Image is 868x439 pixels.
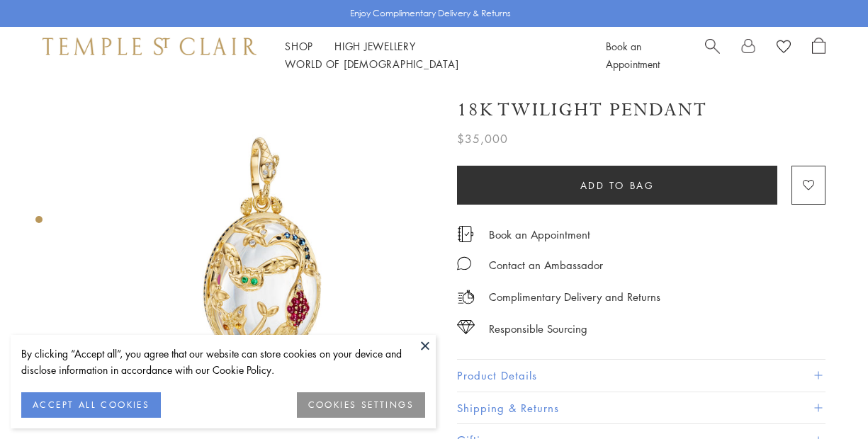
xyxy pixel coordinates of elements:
[457,166,777,205] button: Add to bag
[285,39,313,53] a: ShopShop
[285,38,574,73] nav: Main navigation
[457,98,707,122] h1: 18K Twilight Pendant
[457,256,471,270] img: MessageIcon-01_2.svg
[457,392,825,424] button: Shipping & Returns
[489,288,660,306] p: Complimentary Delivery and Returns
[457,288,475,306] img: icon_delivery.svg
[92,84,436,427] img: 18K Twilight Pendant
[21,392,161,418] button: ACCEPT ALL COOKIES
[457,320,475,334] img: icon_sourcing.svg
[35,212,43,234] div: Product gallery navigation
[777,38,791,59] a: View Wishlist
[489,256,603,274] div: Contact an Ambassador
[606,39,660,71] a: Book an Appointment
[580,178,655,193] span: Add to bag
[797,372,854,425] iframe: Gorgias live chat messenger
[489,227,590,242] a: Book an Appointment
[334,39,416,53] a: High JewelleryHigh Jewellery
[457,226,474,242] img: icon_appointment.svg
[812,38,825,73] a: Open Shopping Bag
[350,6,511,21] p: Enjoy Complimentary Delivery & Returns
[457,360,825,392] button: Product Details
[457,130,508,148] span: $35,000
[297,392,425,418] button: COOKIES SETTINGS
[705,38,720,73] a: Search
[21,346,425,378] div: By clicking “Accept all”, you agree that our website can store cookies on your device and disclos...
[285,57,458,71] a: World of [DEMOGRAPHIC_DATA]World of [DEMOGRAPHIC_DATA]
[489,320,587,338] div: Responsible Sourcing
[43,38,257,55] img: Temple St. Clair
